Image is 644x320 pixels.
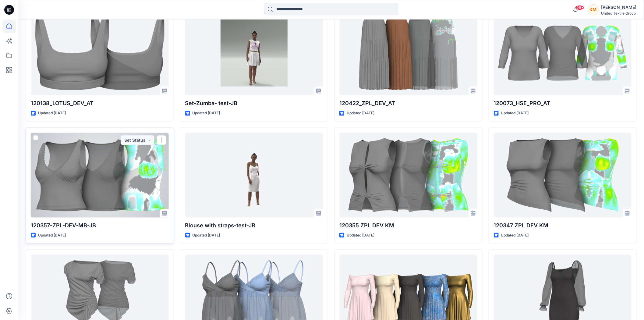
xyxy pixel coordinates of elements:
p: Updated [DATE] [501,110,529,116]
p: Updated [DATE] [38,232,66,239]
a: Blouse with straps-test-JB [185,133,323,218]
a: 120347 ZPL DEV KM [494,133,632,218]
a: Set-Zumba- test-JB [185,11,323,95]
p: Updated [DATE] [347,232,374,239]
p: 120357-ZPL-DEV-MB-JB [31,221,169,230]
div: [PERSON_NAME] [601,4,636,11]
p: 120422_ZPL_DEV_AT [339,99,477,108]
p: 120347 ZPL DEV KM [494,221,632,230]
a: 120355 ZPL DEV KM [339,133,477,218]
p: 120073_HSE_PRO_AT [494,99,632,108]
p: 120138_LOTUS_DEV_AT [31,99,169,108]
p: Updated [DATE] [193,232,220,239]
p: Set-Zumba- test-JB [185,99,323,108]
a: 120422_ZPL_DEV_AT [339,11,477,95]
a: 120073_HSE_PRO_AT [494,11,632,95]
p: Updated [DATE] [193,110,220,116]
p: Blouse with straps-test-JB [185,221,323,230]
a: 120138_LOTUS_DEV_AT [31,11,169,95]
span: 99+ [575,5,584,10]
p: Updated [DATE] [501,232,529,239]
div: United Textile Group [601,11,636,16]
p: 120355 ZPL DEV KM [339,221,477,230]
div: KM [588,4,599,15]
a: 120357-ZPL-DEV-MB-JB [31,133,169,218]
p: Updated [DATE] [38,110,66,116]
p: Updated [DATE] [347,110,374,116]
